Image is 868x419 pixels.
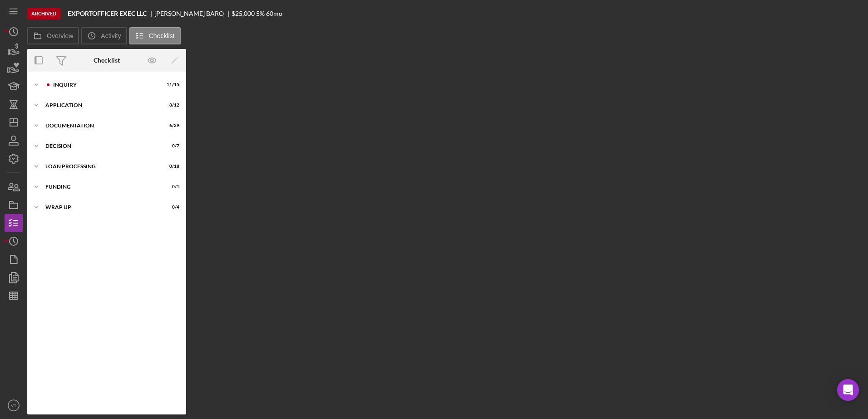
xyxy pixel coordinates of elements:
[256,10,265,17] div: 5 %
[53,82,157,88] div: Inquiry
[45,205,157,210] div: Wrap up
[837,379,859,401] div: Open Intercom Messenger
[163,143,179,149] div: 0 / 7
[11,403,16,408] text: VT
[45,184,157,190] div: Funding
[68,10,147,17] b: EXPORTOFFICER EXEC LLC
[266,10,282,17] div: 60 mo
[47,32,73,39] label: Overview
[163,82,179,88] div: 11 / 15
[94,57,120,64] div: Checklist
[101,32,121,39] label: Activity
[163,102,179,108] div: 8 / 12
[163,164,179,169] div: 0 / 18
[5,396,23,414] button: VT
[45,123,157,128] div: Documentation
[232,10,255,17] div: $25,000
[163,205,179,210] div: 0 / 4
[129,27,181,44] button: Checklist
[27,8,60,19] div: Archived
[163,184,179,190] div: 0 / 1
[45,102,157,108] div: Application
[45,143,157,149] div: Decision
[149,32,175,39] label: Checklist
[27,27,79,44] button: Overview
[81,27,127,44] button: Activity
[45,164,157,169] div: Loan Processing
[163,123,179,128] div: 6 / 29
[154,10,232,17] div: [PERSON_NAME] BARO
